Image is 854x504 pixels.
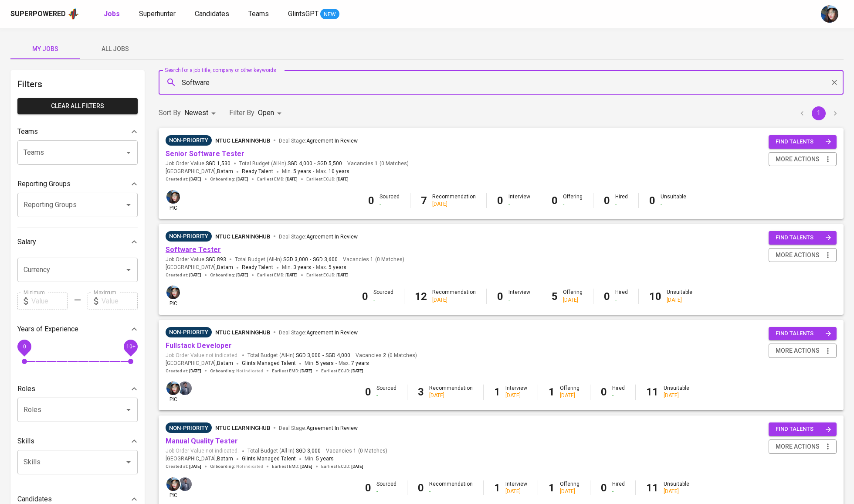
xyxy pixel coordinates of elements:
img: app logo [68,7,79,20]
span: SGD 5,500 [317,160,342,167]
button: find talents [769,327,837,341]
button: page 1 [812,106,826,120]
div: [DATE] [429,392,473,399]
b: 1 [494,386,500,398]
span: 5 years [329,264,346,270]
button: Clear All filters [17,98,138,114]
b: 1 [549,482,555,494]
div: [DATE] [560,392,579,399]
div: - [615,296,628,304]
p: Filter By [229,108,254,118]
button: Open [122,456,135,468]
div: Sourced [373,289,393,303]
span: Job Order Value not indicated. [166,447,239,455]
div: Offering [563,289,583,303]
span: NEW [320,10,339,19]
div: Newest [184,105,219,121]
span: [DATE] [189,272,201,278]
span: 2 [382,352,386,359]
span: Agreement In Review [306,330,358,336]
span: Total Budget (All-In) [235,256,338,263]
span: Non-Priority [166,328,212,337]
span: SGD 3,000 [283,256,308,263]
span: Onboarding : [210,272,248,278]
span: [DATE] [285,272,298,278]
b: 5 [552,290,558,303]
span: Superhunter [139,10,176,18]
span: Teams [248,10,269,18]
span: Agreement In Review [306,234,358,240]
div: [DATE] [505,392,527,399]
p: Years of Experience [17,324,78,334]
span: - [313,263,314,272]
div: Hired [615,289,628,303]
div: Salary [17,233,138,251]
span: SGD 4,000 [325,352,350,359]
span: Onboarding : [210,176,248,182]
span: 10 years [329,168,349,174]
a: Superhunter [139,9,177,20]
div: Superpowered [10,9,66,19]
span: Vacancies ( 0 Matches ) [347,160,409,167]
p: Teams [17,126,38,137]
span: Created at : [166,272,201,278]
span: find talents [776,424,831,434]
span: Ready Talent [242,168,273,174]
span: Min. [305,360,334,366]
span: Vacancies ( 0 Matches ) [326,447,387,455]
span: Non-Priority [166,136,212,145]
span: Job Order Value not indicated. [166,352,239,359]
span: 10+ [126,343,135,349]
img: diazagista@glints.com [166,381,180,395]
span: more actions [776,345,820,356]
div: Recommendation [432,193,476,208]
span: Min. [305,456,334,462]
a: Fullstack Developer [166,341,232,350]
span: Not indicated [236,368,263,374]
span: Earliest ECJD : [306,272,349,278]
b: 0 [365,386,371,398]
button: more actions [769,152,837,167]
div: - [373,296,393,304]
div: - [661,201,686,208]
div: - [612,392,625,399]
button: Open [122,199,135,211]
span: NTUC LearningHub [215,233,270,240]
button: Clear [828,76,840,89]
h6: Filters [17,77,138,91]
span: [GEOGRAPHIC_DATA] , [166,263,233,272]
div: Recommendation [429,385,473,399]
span: [DATE] [351,368,363,374]
span: - [322,352,324,359]
div: [DATE] [667,296,692,304]
b: Jobs [104,10,120,18]
img: diazagista@glints.com [166,286,180,299]
img: diazagista@glints.com [166,477,180,491]
div: - [615,201,628,208]
b: 0 [601,386,607,398]
span: Total Budget (All-In) [247,447,321,455]
span: Agreement In Review [306,425,358,431]
div: pic [166,477,181,499]
div: Hired [612,385,625,399]
span: Onboarding : [210,368,263,374]
div: Open [258,105,285,121]
button: Open [122,404,135,416]
b: 1 [549,386,555,398]
span: NTUC LearningHub [215,425,270,431]
div: Unsuitable [664,385,689,399]
span: 0 [23,343,26,349]
b: 1 [494,482,500,494]
span: [DATE] [189,368,201,374]
span: [DATE] [285,176,298,182]
div: Roles [17,380,138,398]
img: diazagista@glints.com [166,190,180,204]
span: - [335,359,337,368]
button: more actions [769,344,837,358]
a: Jobs [104,9,122,20]
span: Earliest EMD : [272,463,312,470]
span: Job Order Value [166,256,226,263]
span: [GEOGRAPHIC_DATA] , [166,167,233,176]
span: [DATE] [189,463,201,470]
span: Max. [339,360,369,366]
